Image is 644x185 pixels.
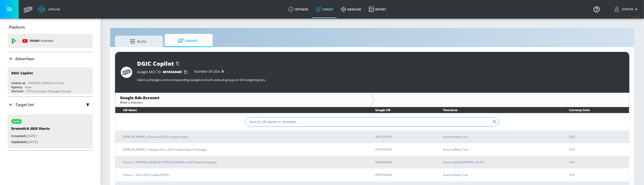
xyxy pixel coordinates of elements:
div: Drumstick 2025 Shorts [11,126,50,133]
div: DV360: Youtube [8,34,93,48]
div: active [13,120,20,123]
p: Froneri | Oreo 2025 copilot (APEX) [123,172,364,177]
div: Number of CIDs: [194,70,224,75]
p: 9197491590 [375,147,431,152]
p: USD [569,134,625,139]
p: Youtube [40,38,53,43]
p: [DATE] [11,139,50,145]
a: Target [312,1,337,18]
p: USD [569,160,625,165]
div: CPG (Consumer Packaged Goods) [26,89,71,93]
p: [PERSON_NAME] | Drumstick 2025 copilot (Apex) [123,134,364,139]
p: [DATE] [11,133,50,139]
p: 8843060064 [375,160,431,165]
p: Select campaigns and corresponding Google Accounts and ad-groups to link targeting sets. [137,78,624,82]
span: Updated: [11,140,27,144]
button: Jordan [615,6,639,12]
p: 4814234019 [375,134,431,139]
div: DGIC CopilotLinked as:[PERSON_NAME] [Co-Pilot]Agency:ApexVertical:CPG (Consumer Packaged Goods) [8,67,93,94]
div: Advertiser [8,52,93,65]
div: activeDrumstick 2025 ShortsCreated:[DATE]Updated:[DATE] [8,114,93,148]
a: measure [337,1,365,18]
span: 4616324445 [163,70,182,74]
div: Platform [8,21,93,34]
div: [PERSON_NAME] [Co-Pilot] [28,81,64,85]
span: Created: [11,134,26,138]
p: America/New_York [443,134,558,139]
div: Google Ads AccountMake a selection [115,93,369,107]
p: USD [569,172,625,177]
div: DGIC Copilot [11,71,33,75]
a: Report [365,1,390,18]
div: DGIC Copilot [137,60,174,67]
p: USD [569,147,625,152]
p: 9556756549 [375,172,431,177]
div: Apex [25,85,32,89]
th: Currency Code [561,107,629,113]
span: 5 [222,69,224,74]
a: Atrium [38,6,60,13]
p: America/New_York [443,172,558,177]
button: Open Resource Center [590,2,603,16]
span: Build [120,36,156,47]
p: Froneri | [PERSON_NAME] & [PERSON_NAME]'s 2025 (Apex Exchange) [123,160,364,165]
th: Time Zone [435,107,561,113]
th: CID Name [115,107,368,113]
p: America/New_York [443,147,558,152]
p: America/[GEOGRAPHIC_DATA] [443,160,558,165]
div: Atrium [46,7,60,11]
p: DV360: [30,38,53,44]
a: optimize [285,1,312,18]
input: Search CID Name or Number [246,117,492,127]
div: Target Set [8,97,93,113]
div: Google Ads Account [120,95,365,100]
p: Platform [9,25,25,30]
div: Linked as: [11,81,26,85]
p: Advertiser [15,56,34,61]
span: v 4.19.0 [633,16,639,18]
div: Vertical: [11,89,23,93]
div: Agency: [11,85,22,89]
div: Google MCC ID: [137,70,189,75]
span: Launch [170,35,206,46]
th: Google CID [368,107,435,113]
div: Make a selection [120,100,365,104]
p: [PERSON_NAME] | Haagen Dazs 2025 Copilot (Apex Exchange) [123,147,364,152]
p: Target Set [15,102,34,107]
span: login as: jordan.patrick@zefr.com [620,8,633,11]
div: Search CID Name or Number [246,117,499,127]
